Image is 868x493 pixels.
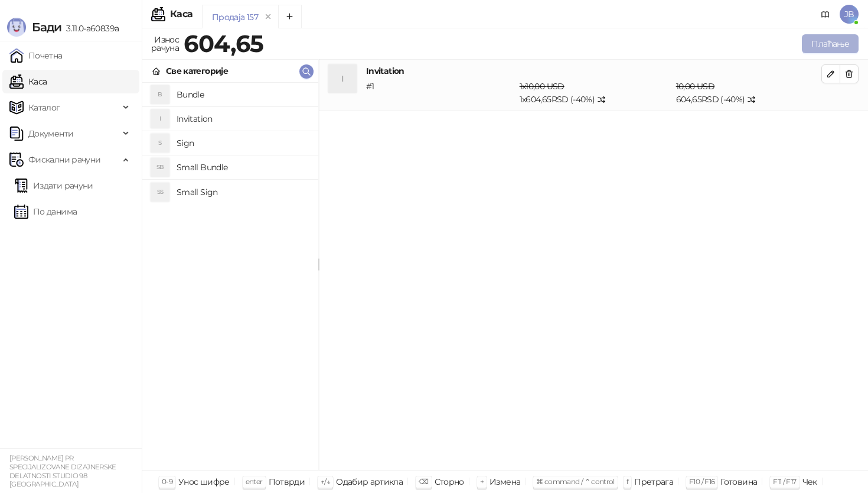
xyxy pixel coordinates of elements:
div: Потврди [269,474,305,489]
h4: Bundle [177,85,309,104]
small: [PERSON_NAME] PR SPECIJALIZOVANE DIZAJNERSKE DELATNOSTI STUDIO 98 [GEOGRAPHIC_DATA] [9,454,116,488]
div: Претрага [634,474,673,489]
span: 10,00 USD [676,81,714,92]
a: Каса [9,70,47,93]
div: I [151,109,169,128]
div: I [328,64,357,93]
div: B [151,85,169,104]
button: Add tab [278,5,302,28]
h4: Sign [177,134,309,153]
div: Каса [170,9,192,19]
div: SB [151,158,169,177]
div: Износ рачуна [149,32,181,56]
span: ⌘ command / ⌃ control [536,477,615,486]
span: ↑/↓ [321,477,330,486]
button: Плаћање [802,34,859,53]
span: Каталог [28,96,60,119]
span: ⌫ [419,477,428,486]
span: F10 / F16 [689,477,714,486]
span: enter [246,477,263,486]
span: Фискални рачуни [28,148,100,171]
div: 604,65 RSD (- 40 %) [674,80,824,106]
h4: Invitation [177,109,309,128]
span: F11 / F17 [773,477,796,486]
span: f [626,477,628,486]
h4: Invitation [366,64,821,77]
a: Документација [816,5,835,24]
h4: Small Bundle [177,158,309,177]
div: Продаја 157 [212,11,258,24]
span: Документи [28,122,73,145]
h4: Small Sign [177,183,309,202]
a: Почетна [9,44,63,67]
span: 3.11.0-a60839a [61,23,119,34]
span: + [480,477,484,486]
div: # 1 [364,80,517,106]
div: Измена [490,474,520,489]
div: SS [151,183,169,202]
div: S [151,134,169,153]
button: remove [260,12,276,22]
span: JB [840,5,859,24]
div: Све категорије [166,64,228,77]
img: Logo [7,18,26,37]
div: grid [142,83,318,470]
div: Сторно [435,474,464,489]
div: Чек [802,474,817,489]
div: 1 x 604,65 RSD (- 40 %) [517,80,674,106]
a: Издати рачуни [14,174,93,197]
span: Бади [32,20,61,34]
span: 1 x 10,00 USD [520,81,564,92]
span: 0-9 [162,477,172,486]
a: По данима [14,200,77,223]
strong: 604,65 [184,29,263,58]
div: Одабир артикла [336,474,403,489]
div: Унос шифре [178,474,230,489]
div: Готовина [720,474,757,489]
